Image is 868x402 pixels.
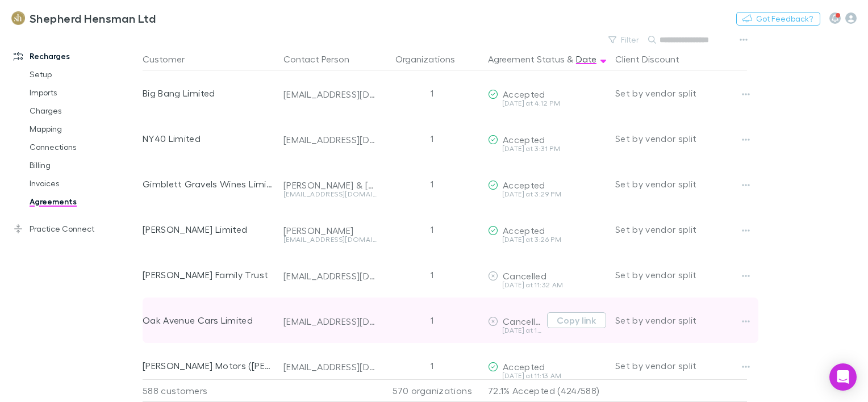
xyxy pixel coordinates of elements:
span: Accepted [503,179,545,190]
div: 1 [381,161,483,207]
button: Organizations [395,48,469,70]
div: [DATE] at 11:13 AM [488,372,606,379]
div: [EMAIL_ADDRESS][DOMAIN_NAME] [283,191,377,198]
div: 588 customers [143,379,279,402]
span: Accepted [503,225,545,236]
div: Set by vendor split [615,207,747,252]
div: [DATE] at 3:26 PM [488,236,606,243]
a: Mapping [18,120,149,138]
a: Shepherd Hensman Ltd [5,5,162,32]
p: 72.1% Accepted (424/588) [488,380,606,401]
div: Set by vendor split [615,70,747,116]
div: 1 [381,70,483,116]
div: Set by vendor split [615,343,747,388]
button: Got Feedback? [736,12,820,26]
div: [EMAIL_ADDRESS][DOMAIN_NAME] [283,236,377,243]
button: Contact Person [283,48,363,70]
a: Billing [18,156,149,174]
div: [EMAIL_ADDRESS][DOMAIN_NAME] [283,89,377,100]
div: Set by vendor split [615,161,747,207]
div: & [488,48,606,70]
div: 570 organizations [381,379,483,402]
span: Cancelled [503,270,546,281]
div: [EMAIL_ADDRESS][DOMAIN_NAME] [283,134,377,145]
div: 1 [381,252,483,298]
span: Cancelled [503,316,546,326]
div: [DATE] at 4:12 PM [488,100,606,107]
div: [EMAIL_ADDRESS][DOMAIN_NAME] [283,316,377,327]
button: Filter [603,33,646,47]
h3: Shepherd Hensman Ltd [30,11,156,25]
div: [PERSON_NAME] & [PERSON_NAME] [283,179,377,191]
div: [PERSON_NAME] Limited [143,207,274,252]
div: [PERSON_NAME] [283,225,377,236]
a: Agreements [18,192,149,211]
div: Oak Avenue Cars Limited [143,298,274,343]
div: Set by vendor split [615,298,747,343]
div: 1 [381,116,483,161]
div: Set by vendor split [615,252,747,298]
span: Accepted [503,89,545,99]
img: Shepherd Hensman Ltd's Logo [11,11,25,25]
div: [DATE] at 11:32 AM [488,282,606,288]
div: [EMAIL_ADDRESS][DOMAIN_NAME] [283,270,377,282]
button: Copy link [547,312,606,328]
a: Imports [18,83,149,102]
div: Gimblett Gravels Wines Limited [143,161,274,207]
div: Set by vendor split [615,116,747,161]
a: Practice Connect [2,220,149,238]
div: 1 [381,298,483,343]
div: [DATE] at 11:31 AM [488,327,542,334]
div: [EMAIL_ADDRESS][DOMAIN_NAME] [283,361,377,372]
button: Date [576,48,596,70]
div: 1 [381,343,483,388]
div: NY40 Limited [143,116,274,161]
a: Charges [18,102,149,120]
div: [DATE] at 3:29 PM [488,191,606,198]
button: Client Discount [615,48,693,70]
div: [PERSON_NAME] Family Trust [143,252,274,298]
div: Big Bang Limited [143,70,274,116]
div: [DATE] at 3:31 PM [488,145,606,152]
button: Agreement Status [488,48,565,70]
a: Setup [18,65,149,83]
a: Invoices [18,174,149,192]
a: Recharges [2,47,149,65]
span: Accepted [503,134,545,145]
a: Connections [18,138,149,156]
button: Customer [143,48,198,70]
div: 1 [381,207,483,252]
span: Accepted [503,361,545,372]
div: [PERSON_NAME] Motors ([PERSON_NAME]) Limited [143,343,274,388]
div: Open Intercom Messenger [829,363,857,391]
